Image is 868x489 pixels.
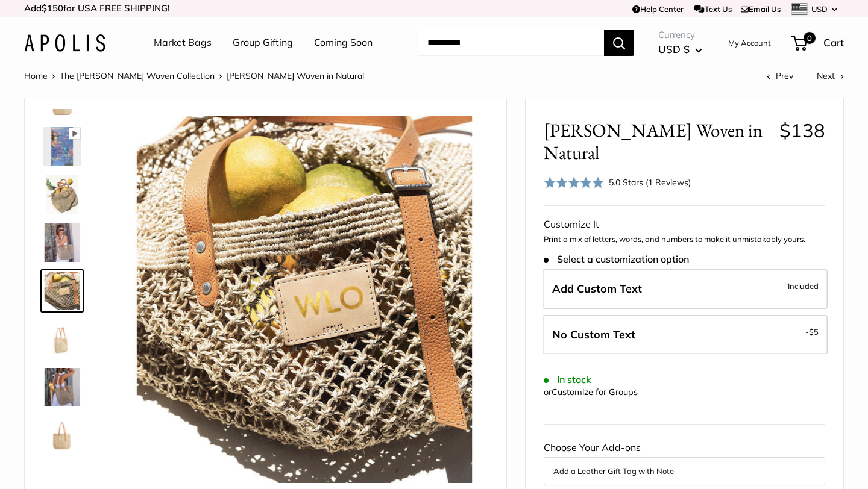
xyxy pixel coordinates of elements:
span: USD $ [658,43,690,55]
img: Mercado Woven in Natural [43,127,81,166]
span: Select a customization option [544,254,689,265]
nav: Breadcrumb [24,68,364,84]
a: Mercado Woven in Natural [40,125,84,168]
div: Choose Your Add-ons [544,439,825,485]
span: - [805,325,819,339]
a: Mercado Woven in Natural [40,414,84,457]
span: No Custom Text [552,328,635,341]
span: $138 [779,119,825,142]
div: 5.0 Stars (1 Reviews) [609,176,691,189]
a: 0 Cart [792,33,844,52]
span: 0 [804,32,816,44]
span: USD [811,4,828,14]
button: Add a Leather Gift Tag with Note [553,464,816,478]
img: Mercado Woven in Natural [43,416,81,455]
a: Market Bags [154,34,212,52]
span: Cart [823,36,844,49]
span: [PERSON_NAME] Woven in Natural [544,119,770,164]
span: In stock [544,374,591,385]
button: Search [604,30,634,56]
a: Home [24,70,48,81]
img: Mercado Woven in Natural [43,272,81,310]
a: Coming Soon [314,34,373,52]
span: $150 [42,2,63,14]
div: 5.0 Stars (1 Reviews) [544,173,691,191]
img: Mercado Woven in Natural [43,175,81,214]
a: Text Us [694,4,731,14]
span: $5 [809,327,819,337]
a: Help Center [632,4,684,14]
a: The [PERSON_NAME] Woven Collection [60,70,215,81]
a: Email Us [741,4,781,14]
a: Customize for Groups [552,387,638,397]
a: Prev [767,70,793,81]
span: Add Custom Text [552,282,642,296]
a: Next [817,70,844,81]
span: Included [788,279,819,293]
span: [PERSON_NAME] Woven in Natural [227,70,364,81]
button: USD $ [658,40,702,59]
label: Leave Blank [542,315,828,355]
a: My Account [728,36,771,50]
a: Mercado Woven in Natural [40,269,84,313]
span: Currency [658,26,702,43]
div: Customize It [544,216,825,234]
input: Search... [418,30,604,56]
a: Mercado Woven in Natural [40,366,84,409]
a: Group Gifting [233,34,293,52]
img: Mercado Woven in Natural [121,116,488,483]
div: or [544,384,638,400]
a: Mercado Woven in Natural [40,317,84,361]
a: Mercado Woven in Natural [40,173,84,216]
label: Add Custom Text [542,269,828,309]
p: Print a mix of letters, words, and numbers to make it unmistakably yours. [544,234,825,246]
img: Mercado Woven in Natural [43,320,81,358]
img: Mercado Woven in Natural [43,223,81,262]
img: Apolis [24,34,105,52]
img: Mercado Woven in Natural [43,368,81,406]
a: Mercado Woven in Natural [40,221,84,264]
